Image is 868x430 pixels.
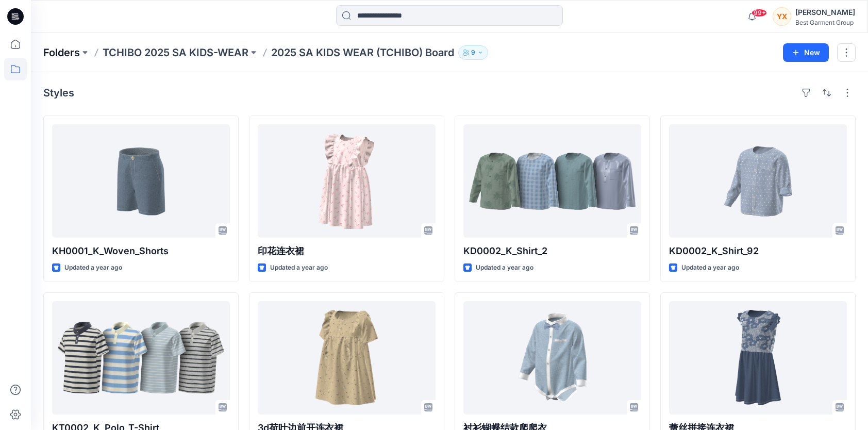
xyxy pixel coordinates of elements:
[258,301,436,415] a: 3d荷叶边前开连衣裙
[471,47,475,58] p: 9
[458,45,488,60] button: 9
[669,124,847,238] a: KD0002_K_Shirt_92
[463,244,641,258] p: KD0002_K_Shirt_2
[43,87,74,99] h4: Styles
[463,124,641,238] a: KD0002_K_Shirt_2
[783,43,829,62] button: New
[52,124,230,238] a: KH0001_K_Woven_Shorts
[270,262,328,273] p: Updated a year ago
[43,45,80,60] a: Folders
[64,262,122,273] p: Updated a year ago
[52,301,230,415] a: KT0002_K_Polo_T-Shirt_
[271,45,454,60] p: 2025 SA KIDS WEAR (TCHIBO) Board
[258,244,436,258] p: 印花连衣裙
[103,45,248,60] a: TCHIBO 2025 SA KIDS-WEAR
[795,19,855,26] div: Best Garment Group
[752,9,767,17] span: 99+
[773,7,791,26] div: YX
[681,262,739,273] p: Updated a year ago
[669,301,847,415] a: 蕾丝拼接连衣裙
[795,6,855,19] div: [PERSON_NAME]
[669,244,847,258] p: KD0002_K_Shirt_92
[476,262,533,273] p: Updated a year ago
[52,244,230,258] p: KH0001_K_Woven_Shorts
[258,124,436,238] a: 印花连衣裙
[463,301,641,415] a: 衬衫蝴蝶结款爬爬衣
